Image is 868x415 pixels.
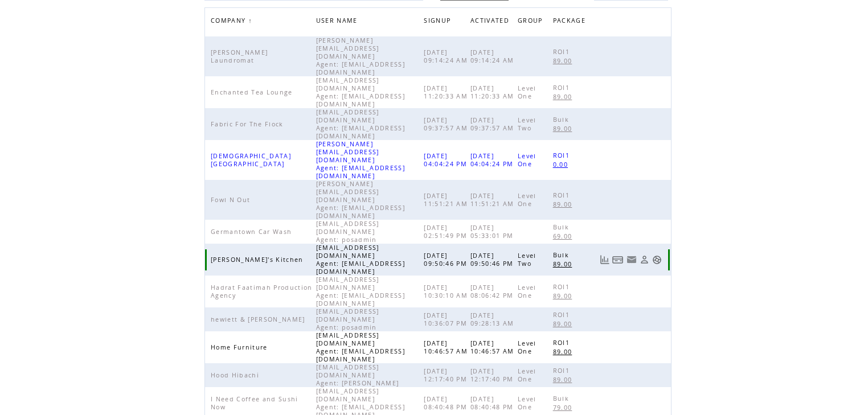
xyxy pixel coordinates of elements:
a: 89.00 [553,92,578,101]
span: Level One [518,395,537,411]
a: 69.00 [553,231,578,241]
a: 89.00 [553,319,578,328]
a: View Bills [612,255,624,265]
span: [DATE] 09:37:57 AM [424,116,470,132]
span: 89.00 [553,376,575,384]
span: [DATE] 04:04:24 PM [470,152,517,168]
span: [PERSON_NAME]'s Kitchen [211,256,306,264]
span: 89.00 [553,125,575,133]
span: Bulk [553,223,572,231]
span: [DATE] 12:17:40 PM [470,367,517,383]
span: Level Two [518,116,537,132]
span: [DATE] 11:51:21 AM [424,192,470,208]
span: Enchanted Tea Lounge [211,88,296,96]
a: 89.00 [553,56,578,65]
span: [EMAIL_ADDRESS][DOMAIN_NAME] Agent: [EMAIL_ADDRESS][DOMAIN_NAME] [316,76,405,108]
span: Hood Hibachi [211,371,262,379]
span: 0.00 [553,161,571,169]
span: Level One [518,84,537,100]
span: [DATE] 08:40:48 PM [470,395,517,411]
span: ROI1 [553,311,572,319]
span: [DATE] 09:14:24 AM [424,48,470,64]
span: [DATE] 10:36:07 PM [424,311,470,327]
a: View Profile [640,255,649,265]
span: [DATE] 10:46:57 AM [470,339,517,355]
span: Fabric For The Flock [211,120,286,128]
span: Bulk [553,116,572,124]
span: 89.00 [553,320,575,328]
span: ROI1 [553,283,572,291]
span: Fowl N Out [211,196,253,204]
a: Resend welcome email to this user [627,254,637,265]
span: [PERSON_NAME][EMAIL_ADDRESS][DOMAIN_NAME] Agent: [EMAIL_ADDRESS][DOMAIN_NAME] [316,180,405,220]
span: 89.00 [553,260,575,268]
span: Level One [518,339,537,355]
span: [EMAIL_ADDRESS][DOMAIN_NAME] Agent: [PERSON_NAME] [316,363,402,387]
span: [DATE] 09:28:13 AM [470,311,517,327]
span: [DATE] 10:30:10 AM [424,283,470,299]
span: I Need Coffee and Sushi Now [211,395,298,411]
a: 79.00 [553,402,578,412]
span: [DATE] 09:50:46 PM [470,252,517,268]
span: [DATE] 09:37:57 AM [470,116,517,132]
a: View Usage [600,255,609,265]
span: 79.00 [553,404,575,412]
span: 89.00 [553,200,575,208]
span: PACKAGE [553,14,588,30]
span: Germantown Car Wash [211,228,294,236]
span: ROI1 [553,48,572,56]
span: [EMAIL_ADDRESS][DOMAIN_NAME] Agent: [EMAIL_ADDRESS][DOMAIN_NAME] [316,276,405,307]
span: 69.00 [553,232,575,240]
span: [PERSON_NAME][EMAIL_ADDRESS][DOMAIN_NAME] Agent: [EMAIL_ADDRESS][DOMAIN_NAME] [316,36,405,76]
a: COMPANY↑ [211,17,252,24]
a: 89.00 [553,375,578,384]
span: [DATE] 05:33:01 PM [470,224,517,240]
span: ROI1 [553,151,572,159]
a: 89.00 [553,347,578,356]
span: [DATE] 11:20:33 AM [424,84,470,100]
span: [DATE] 08:40:48 PM [424,395,470,411]
span: Level One [518,367,537,383]
a: 89.00 [553,199,578,209]
a: SIGNUP [424,17,453,23]
span: [DATE] 08:06:42 PM [470,283,517,299]
span: [DEMOGRAPHIC_DATA][GEOGRAPHIC_DATA] [211,152,291,168]
span: Bulk [553,395,572,402]
span: [EMAIL_ADDRESS][DOMAIN_NAME] Agent: posadmin [316,307,380,331]
span: [DATE] 10:46:57 AM [424,339,470,355]
span: [DATE] 02:51:49 PM [424,224,470,240]
span: [DATE] 11:51:21 AM [470,192,517,208]
span: [DATE] 09:50:46 PM [424,252,470,268]
span: Level One [518,192,537,208]
a: 89.00 [553,124,578,133]
a: ACTIVATED [470,14,515,30]
a: Support [652,255,662,265]
span: ROI1 [553,191,572,199]
span: [PERSON_NAME][EMAIL_ADDRESS][DOMAIN_NAME] Agent: [EMAIL_ADDRESS][DOMAIN_NAME] [316,140,405,180]
span: COMPANY [211,14,248,30]
span: 89.00 [553,292,575,300]
a: 89.00 [553,259,578,269]
a: PACKAGE [553,14,591,30]
span: Level One [518,152,537,168]
span: [EMAIL_ADDRESS][DOMAIN_NAME] Agent: [EMAIL_ADDRESS][DOMAIN_NAME] [316,108,405,140]
span: Level One [518,283,537,299]
span: 89.00 [553,57,575,65]
span: ROI1 [553,367,572,375]
a: 0.00 [553,159,574,169]
span: Home Furniture [211,343,271,351]
a: GROUP [518,14,548,30]
a: USER NAME [316,17,361,23]
a: 89.00 [553,291,578,301]
span: 89.00 [553,348,575,356]
span: ROI1 [553,84,572,92]
span: hewlett & [PERSON_NAME] [211,315,308,323]
span: ROI1 [553,339,572,347]
span: 89.00 [553,93,575,101]
span: Level Two [518,252,537,268]
span: [DATE] 11:20:33 AM [470,84,517,100]
span: USER NAME [316,14,361,30]
span: Bulk [553,251,572,259]
span: [PERSON_NAME] Laundromat [211,48,268,64]
span: [EMAIL_ADDRESS][DOMAIN_NAME] Agent: [EMAIL_ADDRESS][DOMAIN_NAME] [316,331,405,363]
